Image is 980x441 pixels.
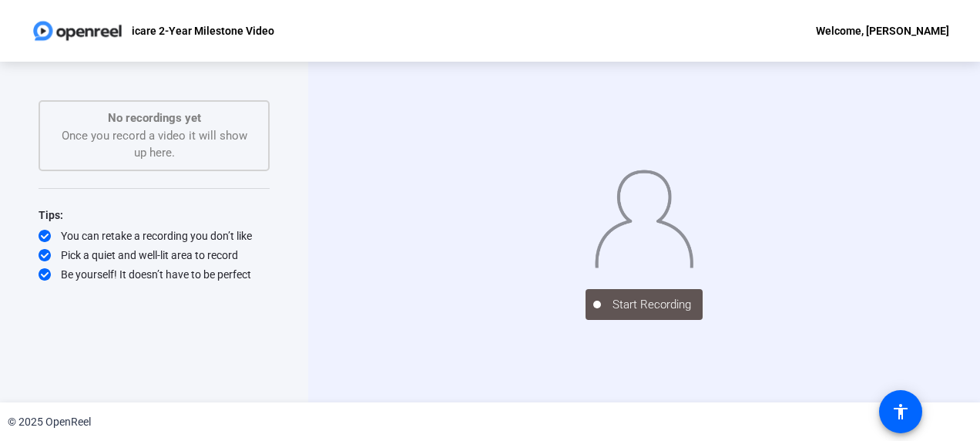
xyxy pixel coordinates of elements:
[601,296,703,314] span: Start Recording
[55,109,253,162] div: Once you record a video it will show up here.
[586,289,703,320] button: Start Recording
[39,267,270,282] div: Be yourself! It doesn’t have to be perfect
[816,22,949,40] div: Welcome, [PERSON_NAME]
[31,15,124,46] img: OpenReel logo
[39,247,270,263] div: Pick a quiet and well-lit area to record
[594,164,694,268] img: overlay
[132,22,274,40] p: icare 2-Year Milestone Video
[891,402,910,421] mat-icon: accessibility
[39,206,270,224] div: Tips:
[55,109,253,127] p: No recordings yet
[8,414,91,430] div: © 2025 OpenReel
[39,228,270,244] div: You can retake a recording you don’t like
